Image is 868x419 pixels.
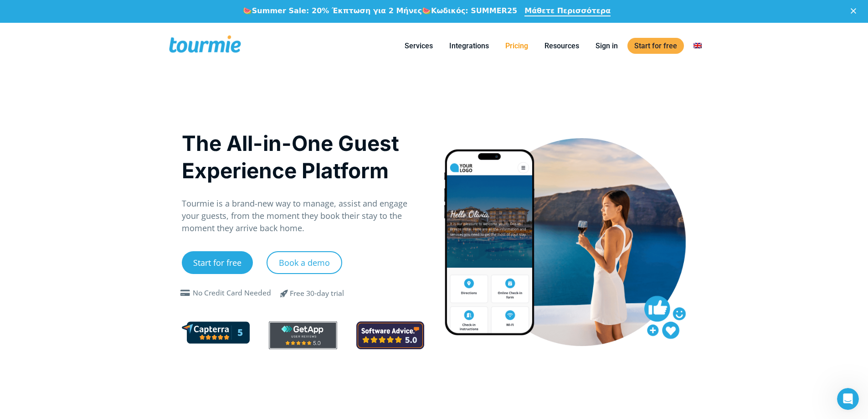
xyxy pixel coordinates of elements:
iframe: Intercom live chat [837,388,859,410]
h1: The All-in-One Guest Experience Platform [182,129,425,184]
a: Pricing [498,40,535,52]
div: No Credit Card Needed [193,288,271,299]
a: Services [398,40,440,52]
span:  [273,288,295,299]
span:  [178,290,193,297]
a: Start for free [182,251,253,274]
p: Tourmie is a brand-new way to manage, assist and engage your guests, from the moment they book th... [182,197,425,234]
div: Κλείσιμο [851,8,860,14]
b: Κωδικός: SUMMER25 [431,6,517,15]
a: Integrations [442,40,496,52]
a: Book a demo [267,251,342,274]
a: Μάθετε Περισσότερα [524,6,611,16]
a: Resources [538,40,586,52]
a: Start for free [627,38,684,54]
a: Sign in [589,40,625,52]
b: Summer Sale: 20% Έκπτωση για 2 Μήνες [252,6,422,15]
div: 🍉 🍉 [243,6,517,16]
div: Free 30-day trial [290,288,344,299]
